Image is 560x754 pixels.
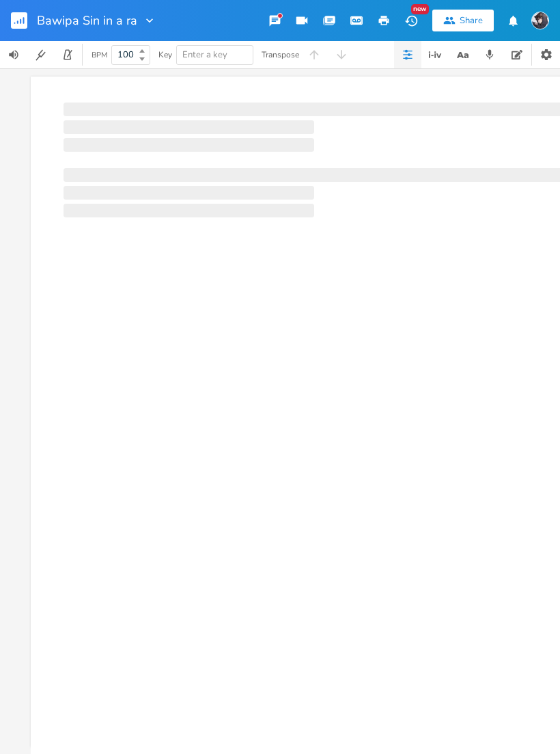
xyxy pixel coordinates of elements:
[92,51,107,59] div: BPM
[262,51,299,59] div: Transpose
[411,4,429,14] div: New
[37,14,137,27] span: Bawipa Sin in a ra
[182,49,227,61] span: Enter a key
[432,10,494,31] button: Share
[460,14,483,27] div: Share
[397,8,425,33] button: New
[531,12,549,29] img: 6F Soke
[158,51,172,59] div: Key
